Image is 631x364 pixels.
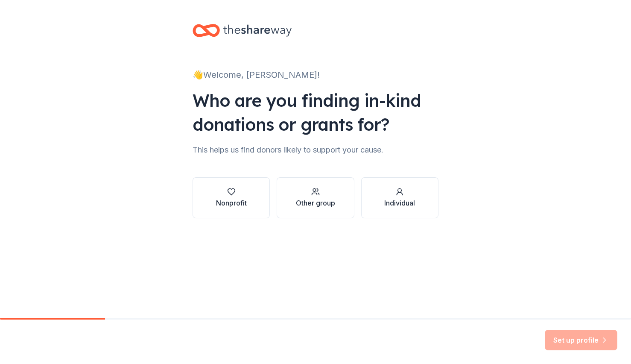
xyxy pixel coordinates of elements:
div: Other group [296,198,335,208]
div: Who are you finding in-kind donations or grants for? [193,88,438,136]
div: 👋 Welcome, [PERSON_NAME]! [193,68,438,82]
button: Nonprofit [193,177,270,218]
button: Individual [361,177,438,218]
div: Individual [384,198,415,208]
div: This helps us find donors likely to support your cause. [193,143,438,157]
div: Nonprofit [216,198,247,208]
button: Other group [277,177,354,218]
